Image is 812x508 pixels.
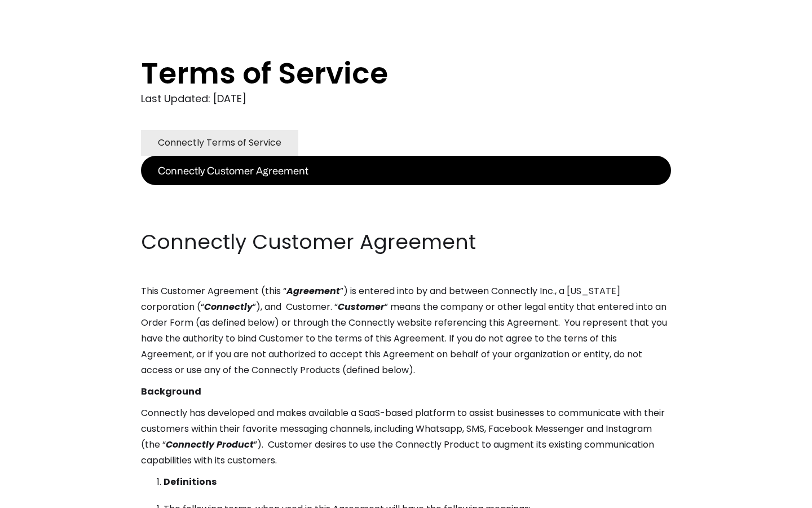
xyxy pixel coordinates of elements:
[164,475,217,488] strong: Definitions
[141,228,671,256] h2: Connectly Customer Agreement
[286,284,340,297] em: Agreement
[141,405,671,468] p: Connectly has developed and makes available a SaaS-based platform to assist businesses to communi...
[141,90,671,107] div: Last Updated: [DATE]
[141,207,671,222] p: ‍
[204,300,253,313] em: Connectly
[141,185,671,201] p: ‍
[23,488,68,504] ul: Language list
[158,163,308,178] div: Connectly Customer Agreement
[166,438,254,451] em: Connectly Product
[11,487,68,504] aside: Language selected: English
[158,135,281,151] div: Connectly Terms of Service
[141,385,201,398] strong: Background
[141,283,671,378] p: This Customer Agreement (this “ ”) is entered into by and between Connectly Inc., a [US_STATE] co...
[141,56,626,90] h1: Terms of Service
[338,300,385,313] em: Customer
